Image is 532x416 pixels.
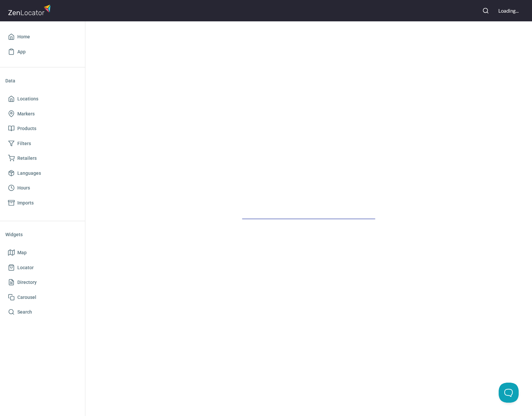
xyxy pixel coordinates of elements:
a: App [5,44,80,59]
a: Filters [5,136,80,151]
span: Locations [17,95,38,103]
a: Languages [5,166,80,181]
span: Hours [17,184,30,192]
a: Locator [5,260,80,275]
a: Carousel [5,290,80,305]
iframe: Toggle Customer Support [499,383,519,403]
a: Home [5,29,80,44]
span: Products [17,124,36,133]
div: Loading... [498,7,519,14]
a: Locations [5,91,80,106]
img: zenlocator [8,3,53,17]
span: Home [17,33,30,41]
span: Search [17,308,32,316]
span: Markers [17,110,35,118]
span: App [17,48,26,56]
span: Locator [17,264,34,272]
a: Hours [5,180,80,195]
span: Carousel [17,293,36,302]
button: Search [478,3,493,18]
li: Data [5,73,80,89]
a: Retailers [5,151,80,166]
span: Languages [17,169,41,177]
a: Search [5,305,80,320]
span: Filters [17,139,31,148]
a: Directory [5,275,80,290]
a: Markers [5,106,80,121]
a: Products [5,121,80,136]
span: Directory [17,278,37,287]
a: Map [5,245,80,260]
a: Imports [5,195,80,211]
span: Retailers [17,154,37,162]
span: Imports [17,199,34,207]
span: Map [17,249,27,257]
li: Widgets [5,227,80,243]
